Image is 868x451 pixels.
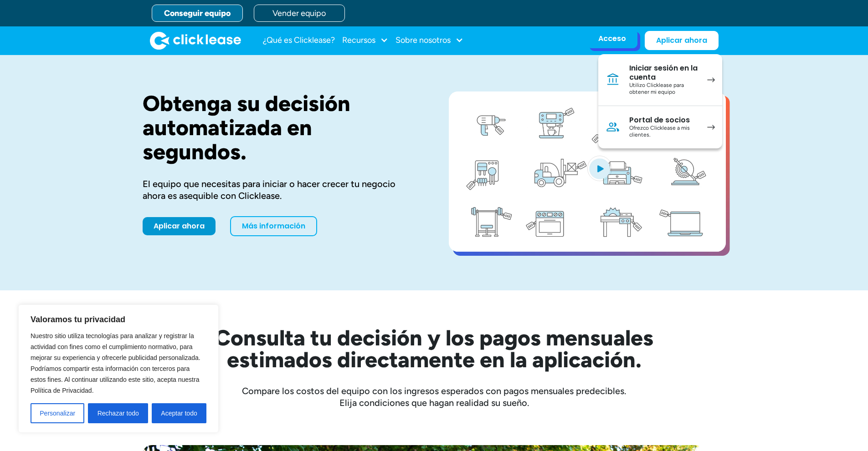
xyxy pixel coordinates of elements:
a: Aplicar ahora [143,217,216,235]
font: El equipo que necesitas para iniciar o hacer crecer tu negocio ahora es asequible con Clicklease. [143,178,395,201]
img: Icono de banco [606,72,620,87]
font: Elija condiciones que hagan realidad su sueño. [339,397,529,408]
button: Rechazar todo [88,403,148,423]
font: Acceso [598,33,626,44]
font: Personalizar [40,410,75,417]
img: Logotipo de Clicklease [150,31,241,50]
img: Logotipo del botón de reproducción azul sobre un fondo circular azul claro [587,156,612,181]
font: Vender equipo [272,8,326,18]
font: Recursos [342,35,375,45]
font: Portal de socios [629,115,690,125]
button: Personalizar [31,403,84,423]
font: ¿Qué es Clicklease? [263,35,335,45]
div: Sobre nosotros [395,31,463,50]
a: Portal de sociosOfrezco Clicklease a mis clientes. [598,106,722,148]
a: caja de luz abierta [449,91,726,252]
a: ¿Qué es Clicklease? [263,31,335,50]
a: Más información [230,216,317,236]
font: Sobre nosotros [395,35,451,45]
div: Valoramos tu privacidad [18,304,219,433]
div: Recursos [342,31,388,50]
img: flecha [707,125,715,130]
button: Aceptar todo [152,403,206,423]
font: Nuestro sitio utiliza tecnologías para analizar y registrar la actividad con fines como el cumpli... [31,332,200,394]
div: Acceso [598,34,626,43]
img: flecha [707,77,715,82]
a: hogar [150,31,241,50]
a: Vender equipo [254,5,345,22]
font: Rechazar todo [98,410,139,417]
font: Aceptar todo [161,410,197,417]
a: Iniciar sesión en la cuentaUtilizo Clicklease para obtener mi equipo [598,54,722,106]
a: Aplicar ahora [645,31,719,50]
font: Utilizo Clicklease para obtener mi equipo [629,82,684,96]
img: Icono de persona [606,120,620,134]
font: Obtenga su decisión automatizada en segundos. [143,90,350,165]
font: Aplicar ahora [656,35,707,46]
font: Iniciar sesión en la cuenta [629,63,698,82]
font: Conseguir equipo [164,8,231,18]
font: Consulta tu decisión y los pagos mensuales estimados directamente en la aplicación. [215,324,653,373]
font: Compare los costos del equipo con los ingresos esperados con pagos mensuales predecibles. [242,385,626,396]
font: Aplicar ahora [154,221,205,231]
font: Ofrezco Clicklease a mis clientes. [629,125,690,138]
font: Más información [242,221,305,231]
nav: Acceso [598,54,722,148]
a: Conseguir equipo [152,5,243,22]
font: Valoramos tu privacidad [31,315,125,324]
